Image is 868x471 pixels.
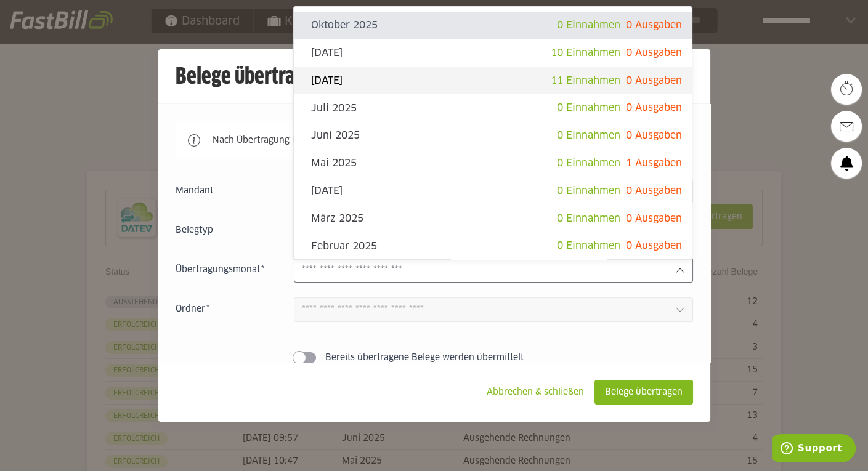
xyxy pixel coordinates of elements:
span: 0 Einnahmen [557,20,620,30]
span: 10 Einnahmen [551,48,620,58]
iframe: Öffnet ein Widget, in dem Sie weitere Informationen finden [772,434,856,465]
sl-option: Oktober 2025 [294,12,692,39]
sl-option: März 2025 [294,205,692,233]
span: 0 Ausgaben [626,20,682,30]
span: 0 Ausgaben [626,76,682,86]
span: 0 Ausgaben [626,241,682,251]
span: 0 Ausgaben [626,103,682,113]
span: 0 Ausgaben [626,48,682,58]
span: 0 Ausgaben [626,214,682,223]
span: 0 Ausgaben [626,131,682,140]
sl-option: [DATE] [294,39,692,67]
sl-button: Abbrechen & schließen [476,380,594,405]
sl-button: Belege übertragen [594,380,693,405]
span: 11 Einnahmen [551,76,620,86]
span: 0 Einnahmen [557,158,620,168]
sl-option: Februar 2025 [294,232,692,260]
span: 0 Einnahmen [557,103,620,113]
span: 1 Ausgaben [626,158,682,168]
span: 0 Einnahmen [557,214,620,223]
span: 0 Ausgaben [626,186,682,196]
sl-option: [DATE] [294,67,692,95]
span: 0 Einnahmen [557,131,620,140]
sl-option: [DATE] [294,177,692,205]
sl-switch: Bereits übertragene Belege werden übermittelt [176,352,693,364]
span: 0 Einnahmen [557,241,620,251]
sl-option: Juli 2025 [294,94,692,122]
span: 0 Einnahmen [557,186,620,196]
sl-option: Juni 2025 [294,122,692,150]
sl-option: Mai 2025 [294,150,692,177]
